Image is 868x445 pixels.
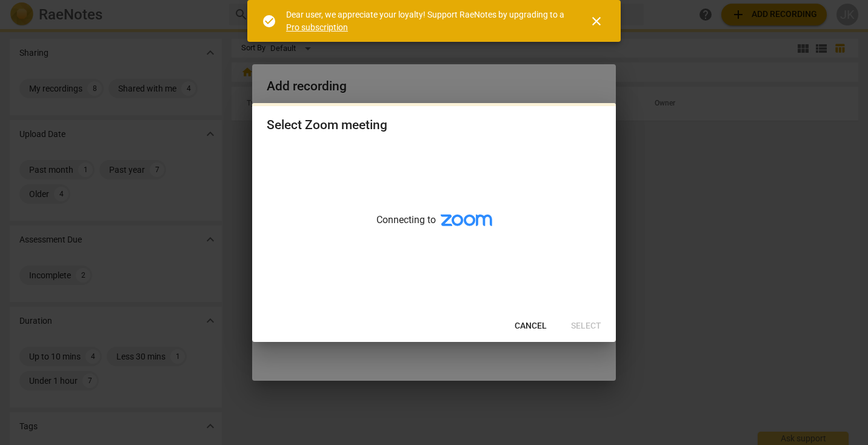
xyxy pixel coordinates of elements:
[262,14,276,28] span: check_circle
[582,7,611,36] button: Close
[589,14,604,28] span: close
[515,320,547,332] span: Cancel
[286,8,567,33] div: Dear user, we appreciate your loyalty! Support RaeNotes by upgrading to a
[267,118,387,133] div: Select Zoom meeting
[252,144,616,310] div: Connecting to
[286,22,348,32] a: Pro subscription
[505,315,556,337] button: Cancel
